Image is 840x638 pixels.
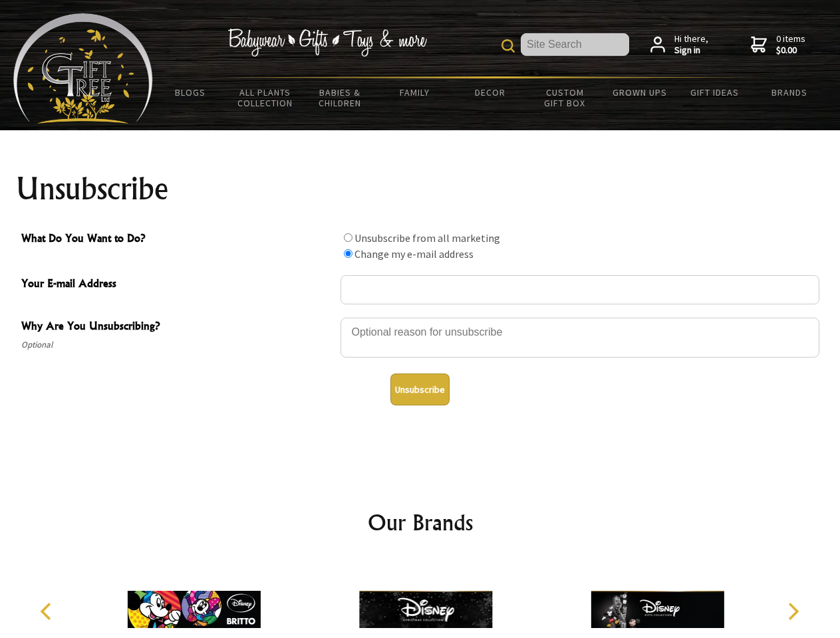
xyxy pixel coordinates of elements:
a: Brands [752,78,827,106]
button: Previous [33,597,63,626]
input: What Do You Want to Do? [344,249,352,258]
a: 0 items$0.00 [751,33,805,56]
img: Babywear - Gifts - Toys & more [227,29,427,56]
textarea: Why Are You Unsubscribing? [341,318,819,358]
h2: Our Brands [27,506,814,538]
span: Your E-mail Address [21,275,334,294]
label: Unsubscribe from all marketing [354,231,500,245]
a: Grown Ups [602,78,677,106]
a: Babies & Children [303,78,378,117]
input: Your E-mail Address [341,275,819,304]
span: What Do You Want to Do? [21,230,334,249]
img: Babyware - Gifts - Toys and more... [13,13,153,124]
label: Change my e-mail address [354,247,474,261]
a: Custom Gift Box [527,78,603,117]
a: BLOGS [153,78,228,106]
span: Why Are You Unsubscribing? [21,318,334,337]
button: Unsubscribe [390,373,450,405]
button: Next [778,597,807,626]
span: 0 items [776,33,805,56]
strong: $0.00 [776,45,805,56]
a: Decor [452,78,527,106]
a: All Plants Collection [228,78,303,117]
a: Hi there,Sign in [650,33,708,56]
input: What Do You Want to Do? [344,233,352,242]
input: Site Search [521,33,629,56]
a: Family [378,78,453,106]
a: Gift Ideas [677,78,752,106]
span: Optional [21,337,334,353]
span: Hi there, [674,33,708,56]
img: product search [501,39,515,53]
strong: Sign in [674,45,708,56]
h1: Unsubscribe [16,173,825,205]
